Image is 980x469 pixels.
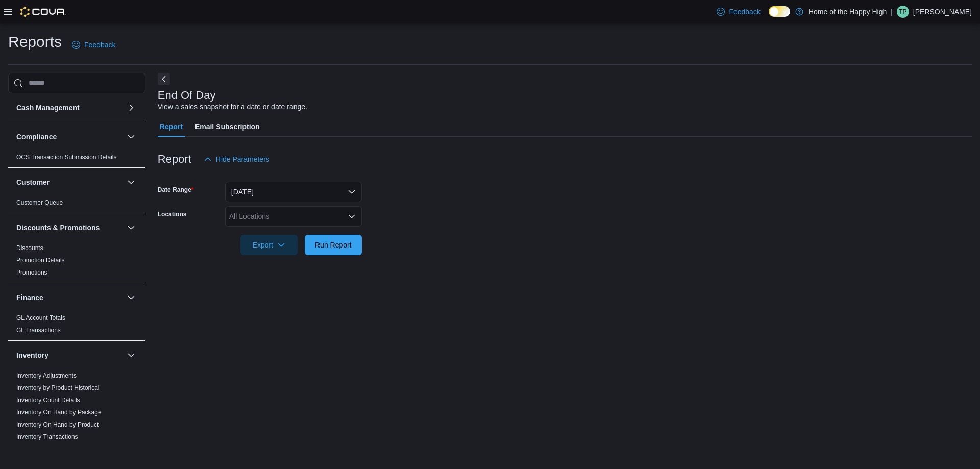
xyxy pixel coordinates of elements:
button: Inventory [16,350,123,360]
span: GL Account Totals [16,314,65,322]
span: Promotion Details [16,256,65,264]
a: GL Transactions [16,327,61,334]
span: Hide Parameters [216,154,269,164]
button: Inventory [125,349,137,361]
button: Next [158,73,170,85]
label: Locations [158,210,187,218]
span: Feedback [84,40,115,50]
a: Promotion Details [16,257,65,264]
a: Discounts [16,244,43,252]
h3: Compliance [16,132,57,142]
button: Discounts & Promotions [16,223,123,233]
button: Cash Management [16,103,123,113]
h3: Finance [16,292,43,303]
div: View a sales snapshot for a date or date range. [158,102,307,112]
a: Customer Queue [16,199,63,206]
span: Feedback [729,7,760,17]
a: Feedback [68,35,119,55]
button: Customer [125,176,137,188]
a: Feedback [713,2,764,22]
h3: Report [158,153,191,165]
a: GL Account Totals [16,314,65,322]
span: Customer Queue [16,199,63,207]
span: Inventory by Product Historical [16,384,100,392]
input: Dark Mode [769,6,790,17]
a: Inventory On Hand by Package [16,409,102,416]
span: Run Report [315,240,352,250]
span: Inventory Transactions [16,433,78,441]
div: Finance [8,312,145,340]
a: Promotions [16,269,47,276]
div: Discounts & Promotions [8,242,145,283]
h3: End Of Day [158,89,216,102]
span: Email Subscription [195,116,260,137]
span: TP [899,6,906,18]
button: Discounts & Promotions [125,221,137,234]
h3: Cash Management [16,103,80,113]
button: Customer [16,177,123,187]
h1: Reports [8,32,62,52]
a: Inventory Count Details [16,397,80,404]
span: Export [247,235,291,255]
span: Inventory On Hand by Package [16,408,102,416]
h3: Inventory [16,350,48,360]
button: Finance [125,291,137,304]
div: Compliance [8,151,145,167]
a: Inventory On Hand by Product [16,421,99,428]
button: Finance [16,292,123,303]
button: Export [240,235,298,255]
span: OCS Transaction Submission Details [16,153,117,161]
button: Cash Management [125,102,137,114]
p: [PERSON_NAME] [913,6,972,18]
h3: Discounts & Promotions [16,223,100,233]
button: Compliance [125,131,137,143]
button: [DATE] [225,182,362,202]
h3: Customer [16,177,50,187]
span: GL Transactions [16,326,61,334]
span: Report [160,116,183,137]
button: Open list of options [348,212,356,220]
img: Cova [20,7,66,17]
a: Inventory Transactions [16,433,78,440]
label: Date Range [158,186,194,194]
span: Package Details [16,445,61,453]
button: Run Report [305,235,362,255]
p: | [891,6,893,18]
a: Inventory Adjustments [16,372,77,379]
button: Compliance [16,132,123,142]
a: Inventory by Product Historical [16,384,100,391]
a: OCS Transaction Submission Details [16,154,117,161]
div: Tevin Paul [897,6,909,18]
button: Hide Parameters [200,149,274,169]
p: Home of the Happy High [808,6,887,18]
div: Customer [8,196,145,213]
